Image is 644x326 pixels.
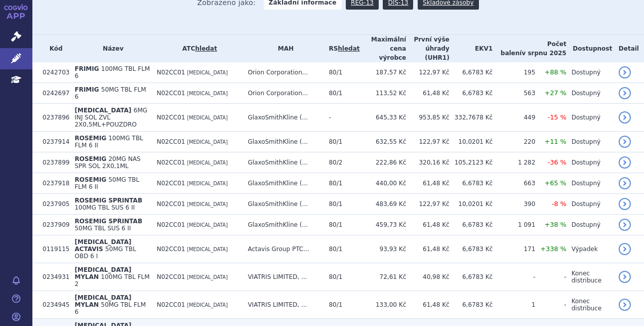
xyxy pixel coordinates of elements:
[243,263,324,291] td: VIATRIS LIMITED, ...
[360,35,407,62] th: Maximální cena výrobce
[493,291,535,319] td: 1
[450,62,493,83] td: 6,6783 Kč
[329,180,342,187] span: 80/1
[74,225,131,232] span: 50MG TBL SUS 6 II
[329,301,342,308] span: 80/1
[493,235,535,263] td: 171
[37,173,69,194] td: 0237918
[74,301,146,315] span: 50MG TBL FLM 6
[619,243,631,255] a: detail
[493,215,535,235] td: 1 091
[406,194,449,215] td: 122,97 Kč
[74,65,150,79] span: 100MG TBL FLM 6
[619,136,631,148] a: detail
[619,156,631,169] a: detail
[37,235,69,263] td: 0119115
[567,62,614,83] td: Dostupný
[493,173,535,194] td: 663
[74,107,147,128] span: 6MG INJ SOL ZVL 2X0,5ML+POUZDRO
[544,89,566,97] span: +27 %
[37,215,69,235] td: 0237909
[74,65,99,72] span: FRIMIG
[329,90,342,97] span: 80/1
[360,263,407,291] td: 72,61 Kč
[406,215,449,235] td: 61,48 Kč
[406,235,449,263] td: 61,48 Kč
[187,302,228,308] span: [MEDICAL_DATA]
[360,62,407,83] td: 187,57 Kč
[544,68,566,76] span: +88 %
[450,215,493,235] td: 6,6783 Kč
[521,50,566,57] span: v srpnu 2025
[567,173,614,194] td: Dostupný
[37,132,69,152] td: 0237914
[74,246,136,260] span: 50MG TBL OBD 6 I
[548,158,567,166] span: -36 %
[329,200,342,208] span: 80/1
[406,35,449,62] th: První výše úhrady (UHR1)
[493,83,535,104] td: 563
[69,35,151,62] th: Název
[74,176,106,183] span: ROSEMIG
[243,194,324,215] td: GlaxoSmithKline (...
[406,62,449,83] td: 122,97 Kč
[187,91,228,96] span: [MEDICAL_DATA]
[406,291,449,319] td: 61,48 Kč
[37,62,69,83] td: 0242703
[243,132,324,152] td: GlaxoSmithKline (...
[329,246,342,253] span: 80/1
[535,263,566,291] td: -
[535,291,566,319] td: -
[619,111,631,124] a: detail
[450,35,493,62] th: EKV1
[338,45,359,52] a: hledat
[544,138,566,145] span: +11 %
[37,291,69,319] td: 0234945
[619,87,631,99] a: detail
[156,114,185,121] span: N02CC01
[243,173,324,194] td: GlaxoSmithKline (...
[74,238,131,253] span: [MEDICAL_DATA] ACTAVIS
[74,135,106,142] span: ROSEMIG
[156,159,185,166] span: N02CC01
[156,69,185,76] span: N02CC01
[567,83,614,104] td: Dostupný
[37,35,69,62] th: Kód
[324,35,359,62] th: RS
[74,218,142,225] span: ROSEMIG SPRINTAB
[74,107,131,114] span: [MEDICAL_DATA]
[187,181,228,186] span: [MEDICAL_DATA]
[450,104,493,132] td: 332,7678 Kč
[243,62,324,83] td: Orion Corporation...
[450,173,493,194] td: 6,6783 Kč
[329,69,342,76] span: 80/1
[567,132,614,152] td: Dostupný
[567,104,614,132] td: Dostupný
[37,83,69,104] td: 0242697
[243,291,324,319] td: VIATRIS LIMITED, ...
[567,263,614,291] td: Konec distribuce
[156,200,185,208] span: N02CC01
[156,221,185,228] span: N02CC01
[552,200,567,208] span: -8 %
[195,45,217,52] a: hledat
[493,132,535,152] td: 220
[544,221,566,228] span: +38 %
[74,155,140,170] span: 20MG NAS SPR SOL 2X0,1ML
[187,201,228,207] span: [MEDICAL_DATA]
[614,35,644,62] th: Detail
[156,301,185,308] span: N02CC01
[187,247,228,252] span: [MEDICAL_DATA]
[329,138,342,145] span: 80/1
[493,104,535,132] td: 449
[329,159,342,166] span: 80/2
[360,235,407,263] td: 93,93 Kč
[406,173,449,194] td: 61,48 Kč
[74,197,142,204] span: ROSEMIG SPRINTAB
[406,152,449,173] td: 320,16 Kč
[619,271,631,283] a: detail
[450,83,493,104] td: 6,6783 Kč
[540,245,566,253] span: +338 %
[619,198,631,210] a: detail
[37,152,69,173] td: 0237899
